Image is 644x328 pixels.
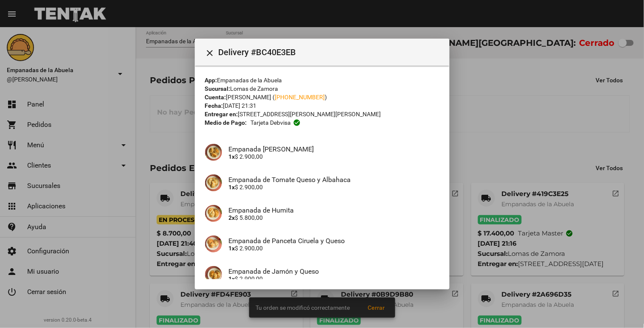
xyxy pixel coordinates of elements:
[205,235,222,252] img: a07d0382-12a7-4aaa-a9a8-9d363701184e.jpg
[202,44,219,61] button: Cerrar
[229,153,235,160] b: 1x
[229,275,439,282] p: $ 2.900,00
[205,102,223,109] strong: Fecha:
[229,245,235,252] b: 1x
[229,153,439,160] p: $ 2.900,00
[229,145,439,153] h4: Empanada [PERSON_NAME]
[205,76,439,84] div: Empanadas de la Abuela
[219,45,443,59] span: Delivery #BC40E3EB
[205,48,215,58] mat-icon: Cerrar
[229,176,439,184] h4: Empanada de Tomate Queso y Albahaca
[205,101,439,110] div: [DATE] 21:31
[229,184,439,191] p: $ 2.900,00
[205,111,238,118] strong: Entregar en:
[229,245,439,252] p: $ 2.900,00
[229,267,439,275] h4: Empanada de Jamón y Queso
[229,214,439,221] p: $ 5.800,00
[229,206,439,214] h4: Empanada de Humita
[205,144,222,161] img: 6d5b0b94-acfa-4638-8137-bd6742e65a02.jpg
[205,266,222,283] img: 72c15bfb-ac41-4ae4-a4f2-82349035ab42.jpg
[205,93,439,101] div: [PERSON_NAME] ( )
[205,205,222,222] img: 75ad1656-f1a0-4b68-b603-a72d084c9c4d.jpg
[205,110,439,118] div: [STREET_ADDRESS][PERSON_NAME][PERSON_NAME]
[229,237,439,245] h4: Empanada de Panceta Ciruela y Queso
[205,174,222,191] img: b2392df3-fa09-40df-9618-7e8db6da82b5.jpg
[205,85,231,92] strong: Sucursal:
[205,84,439,93] div: Lomas de Zamora
[229,214,235,221] b: 2x
[293,119,301,126] mat-icon: check_circle
[205,77,217,84] strong: App:
[229,184,235,191] b: 1x
[229,275,235,282] b: 1x
[250,118,291,127] span: Tarjeta debvisa
[205,94,226,101] strong: Cuenta:
[275,94,325,101] a: [PHONE_NUMBER]
[205,118,247,127] strong: Medio de Pago:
